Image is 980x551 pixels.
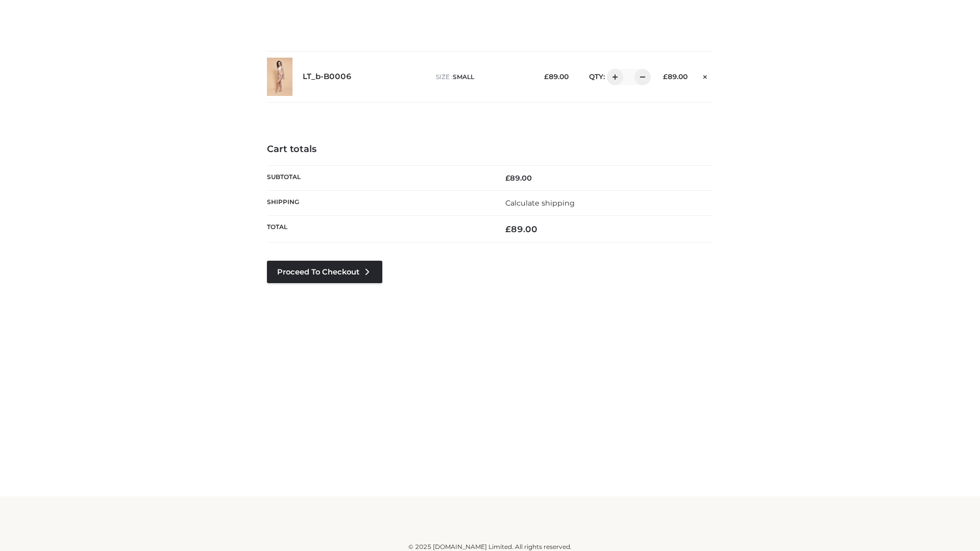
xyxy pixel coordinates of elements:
bdi: 89.00 [505,224,537,234]
a: Calculate shipping [505,198,575,208]
span: £ [505,224,511,234]
a: Proceed to Checkout [267,261,382,283]
th: Subtotal [267,165,490,190]
span: SMALL [453,73,474,81]
th: Shipping [267,190,490,215]
th: Total [267,216,490,243]
bdi: 89.00 [505,173,532,183]
a: Remove this item [698,69,713,82]
span: £ [505,173,510,183]
div: QTY: [579,69,647,85]
a: LT_b-B0006 [303,72,352,82]
bdi: 89.00 [544,72,569,81]
img: LT_b-B0006 - SMALL [267,58,292,96]
span: £ [663,72,668,81]
p: size : [436,72,528,82]
bdi: 89.00 [663,72,688,81]
span: £ [544,72,549,81]
h4: Cart totals [267,144,713,155]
